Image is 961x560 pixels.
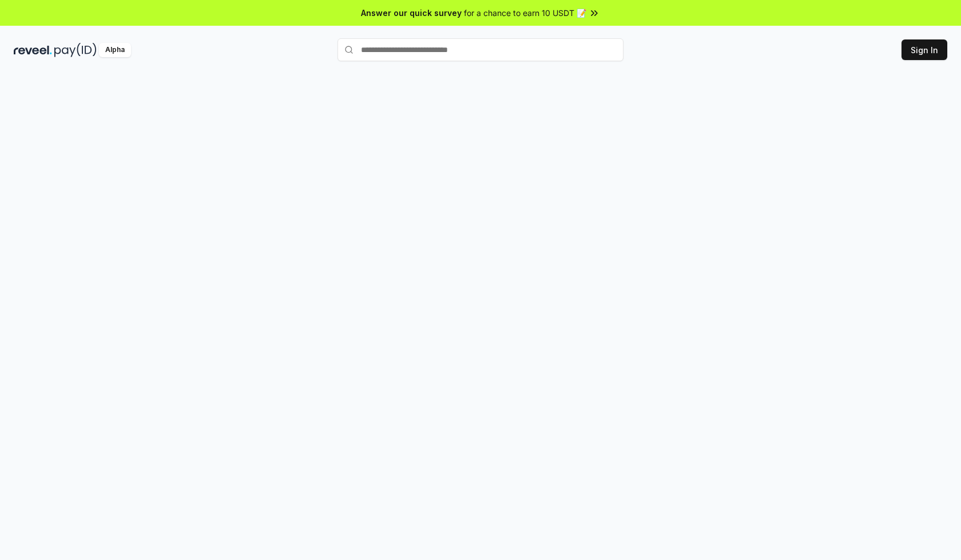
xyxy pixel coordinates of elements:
[14,43,52,57] img: reveel_dark
[361,7,462,19] span: Answer our quick survey
[464,7,586,19] span: for a chance to earn 10 USDT 📝
[99,43,131,57] div: Alpha
[54,43,97,57] img: pay_id
[902,39,947,60] button: Sign In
